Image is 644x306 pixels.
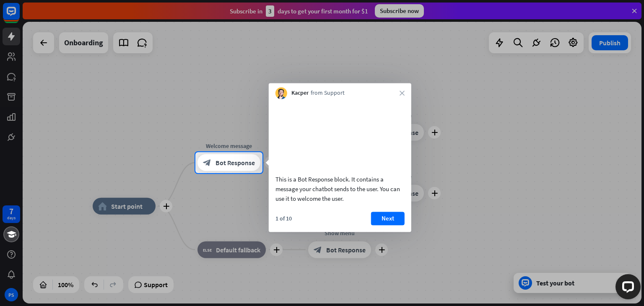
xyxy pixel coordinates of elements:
div: 1 of 10 [275,215,292,222]
span: Bot Response [216,158,255,167]
span: from Support [311,89,345,98]
i: close [400,91,405,96]
i: block_bot_response [203,158,211,167]
button: Next [371,212,405,225]
div: This is a Bot Response block. It contains a message your chatbot sends to the user. You can use i... [275,174,405,203]
iframe: LiveChat chat widget [609,271,644,306]
span: Kacper [291,89,309,98]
